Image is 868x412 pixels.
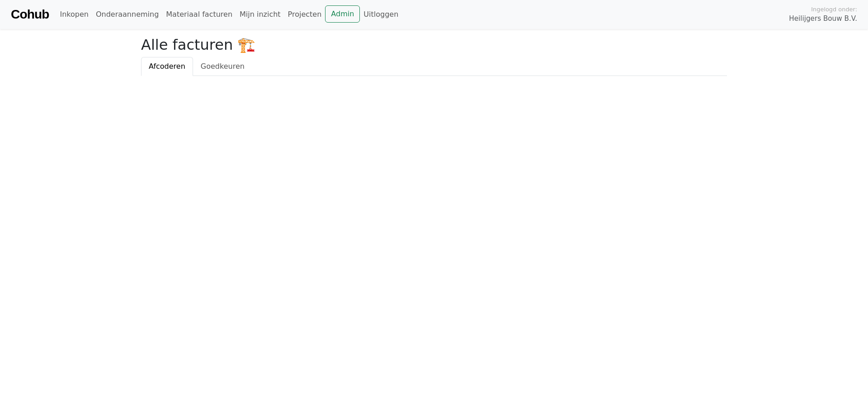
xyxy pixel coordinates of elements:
a: Cohub [11,4,49,25]
span: Goedkeuren [201,62,245,71]
a: Uitloggen [360,5,402,24]
span: Afcoderen [149,62,185,71]
a: Afcoderen [141,57,193,76]
h2: Alle facturen 🏗️ [141,36,727,53]
a: Inkopen [56,5,92,24]
span: Heilijgers Bouw B.V. [789,14,857,24]
a: Mijn inzicht [236,5,284,24]
a: Projecten [284,5,325,24]
a: Onderaanneming [92,5,162,24]
a: Admin [325,5,360,23]
a: Goedkeuren [193,57,252,76]
span: Ingelogd onder: [811,5,857,14]
a: Materiaal facturen [162,5,236,24]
